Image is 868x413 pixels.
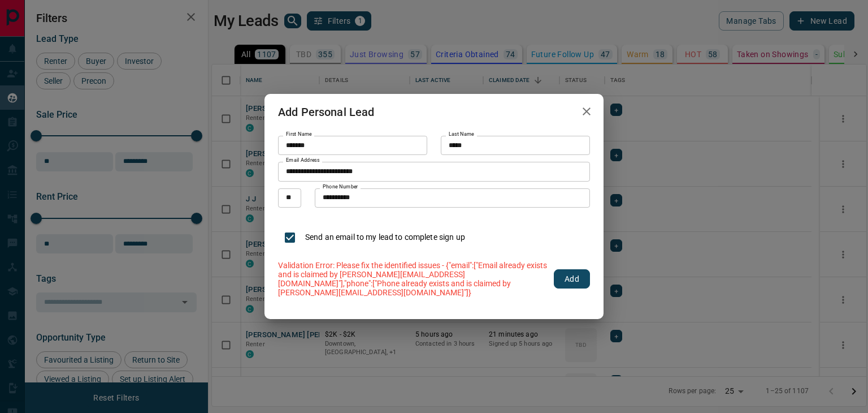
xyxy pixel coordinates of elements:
p: Send an email to my lead to complete sign up [305,231,465,243]
label: Phone Number [323,183,358,191]
label: Email Address [286,157,320,164]
label: Last Name [449,131,474,138]
label: First Name [286,131,312,138]
p: Validation Error: Please fix the identified issues - {"email":["Email already exists and is claim... [278,261,547,297]
button: Add [554,269,590,289]
h2: Add Personal Lead [264,94,388,130]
